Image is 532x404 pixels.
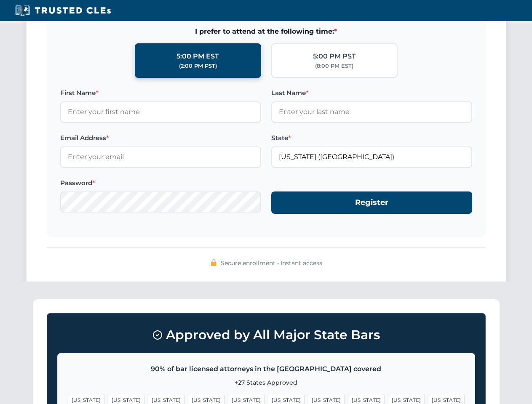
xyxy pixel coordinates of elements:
[57,324,475,346] h3: Approved by All Major State Bars
[271,101,472,122] input: Enter your last name
[176,51,219,62] div: 5:00 PM EST
[210,259,217,266] img: 🔒
[271,88,472,98] label: Last Name
[60,101,261,122] input: Enter your first name
[221,258,322,268] span: Secure enrollment • Instant access
[60,133,261,143] label: Email Address
[271,133,472,143] label: State
[13,4,113,17] img: Trusted CLEs
[68,364,465,375] p: 90% of bar licensed attorneys in the [GEOGRAPHIC_DATA] covered
[313,51,356,62] div: 5:00 PM PST
[60,178,261,188] label: Password
[60,146,261,167] input: Enter your email
[60,26,472,37] span: I prefer to attend at the following time:
[315,62,353,70] div: (8:00 PM EST)
[60,88,261,98] label: First Name
[179,62,217,70] div: (2:00 PM PST)
[271,146,472,167] input: Florida (FL)
[271,191,472,214] button: Register
[68,378,465,387] p: +27 States Approved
